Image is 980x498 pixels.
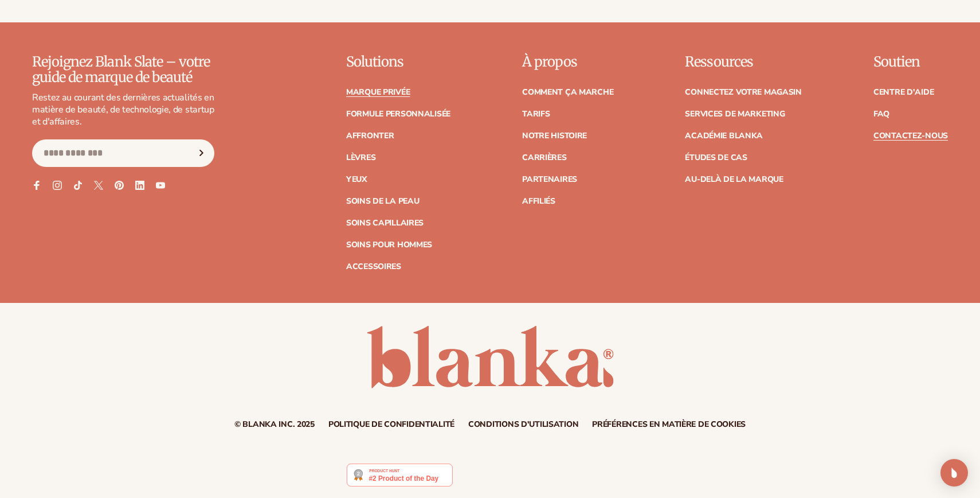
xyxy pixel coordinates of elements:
[940,459,968,487] div: Open Intercom Messenger
[468,419,578,430] font: Conditions d'utilisation
[522,110,550,118] a: Tarifs
[328,421,454,429] a: Politique de confidentialité
[346,197,420,205] a: Soins de la peau
[685,87,802,98] font: Connectez votre magasin
[873,87,934,98] font: Centre d'aide
[189,139,214,167] button: S'abonner
[873,53,920,71] font: Soutien
[346,87,410,98] font: Marque privée
[685,53,752,71] font: Ressources
[685,108,785,119] font: Services de marketing
[873,110,889,118] a: FAQ
[468,421,578,429] a: Conditions d'utilisation
[346,174,367,185] font: Yeux
[234,419,315,430] font: © Blanka Inc. 2025
[685,88,802,96] a: Connectez votre magasin
[592,421,746,429] a: Préférences en matière de cookies
[346,152,375,163] font: Lèvres
[685,176,783,184] a: Au-delà de la marque
[347,464,453,487] img: Blanka - Lancez votre ligne de produits de beauté ou cosmétiques en moins de 5 minutes | Product ...
[685,154,747,162] a: Études de cas
[346,110,450,118] a: Formule personnalisée
[346,239,432,250] font: Soins pour hommes
[346,53,403,71] font: Solutions
[522,154,566,162] a: Carrières
[522,196,555,207] font: Affiliés
[328,419,454,430] font: Politique de confidentialité
[522,53,577,71] font: À propos
[461,463,633,493] iframe: Avis clients propulsés par Trustpilot
[346,217,424,228] font: Soins capillaires
[32,91,214,128] font: Restez au courant des dernières actualités en matière de beauté, de technologie, de startup et d'...
[685,174,783,185] font: Au-delà de la marque
[346,88,410,96] a: Marque privée
[522,174,577,185] font: Partenaires
[346,261,401,272] font: Accessoires
[873,132,948,140] a: Contactez-nous
[522,88,613,96] a: Comment ça marche
[346,196,420,207] font: Soins de la peau
[346,176,367,184] a: Yeux
[522,152,566,163] font: Carrières
[346,241,432,249] a: Soins pour hommes
[346,130,394,141] font: Affronter
[346,132,394,140] a: Affronter
[685,152,747,163] font: Études de cas
[346,219,424,227] a: Soins capillaires
[522,197,555,205] a: Affiliés
[522,130,587,141] font: Notre histoire
[346,108,450,119] font: Formule personnalisée
[873,108,889,119] font: FAQ
[873,88,934,96] a: Centre d'aide
[522,87,613,98] font: Comment ça marche
[873,130,948,141] font: Contactez-nous
[685,130,763,141] font: Académie Blanka
[32,53,210,85] font: Rejoignez Blank Slate – votre guide de marque de beauté
[685,132,763,140] a: Académie Blanka
[592,419,746,430] font: Préférences en matière de cookies
[522,108,550,119] font: Tarifs
[522,132,587,140] a: Notre histoire
[346,154,375,162] a: Lèvres
[522,176,577,184] a: Partenaires
[685,110,785,118] a: Services de marketing
[346,263,401,271] a: Accessoires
